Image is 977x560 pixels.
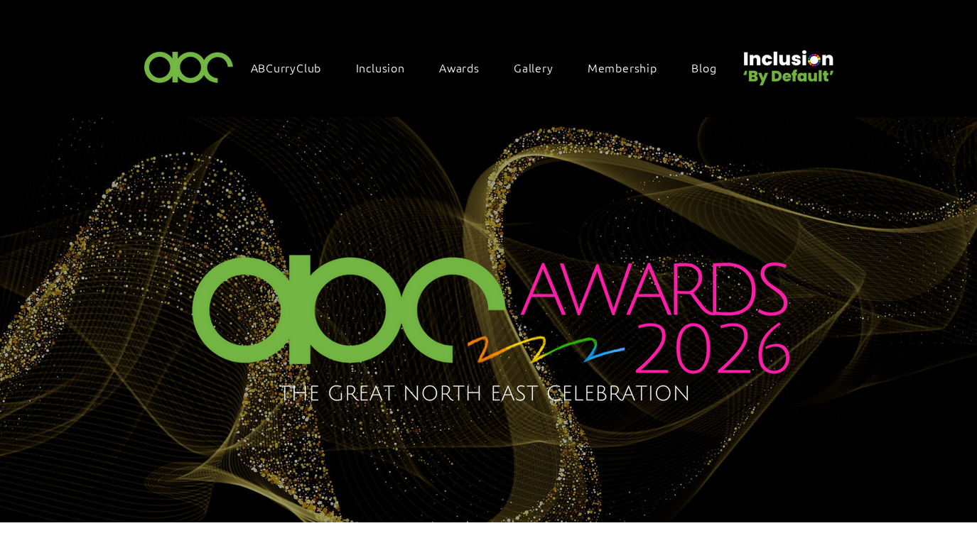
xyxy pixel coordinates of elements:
[691,60,716,75] span: Blog
[251,60,322,75] span: ABCurryClub
[514,60,554,75] span: Gallery
[140,45,238,87] img: ABC-Logo-Blank-Background-01-01-2.png
[244,53,738,82] nav: Site
[588,60,657,75] span: Membership
[738,38,836,87] img: Untitled design (22).png
[581,53,679,82] a: Membership
[136,190,841,459] img: ABC Awards 2025 Landscape (5).png
[244,53,343,82] a: ABCurryClub
[439,60,480,75] span: Awards
[507,53,575,82] a: Gallery
[684,53,738,82] a: Blog
[432,53,501,82] div: Awards
[349,53,426,82] div: Inclusion
[356,60,405,75] span: Inclusion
